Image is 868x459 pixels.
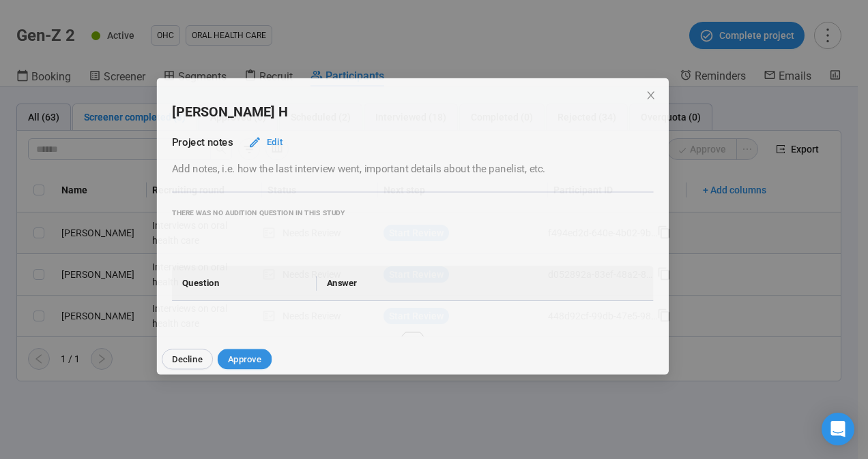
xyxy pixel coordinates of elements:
div: Open Intercom Messenger [822,413,854,445]
h2: [PERSON_NAME] H [177,93,301,116]
button: Decline [167,357,221,379]
th: Question [177,268,332,306]
span: Decline [177,360,210,375]
h3: Project notes [177,128,242,145]
button: Approve [226,357,284,379]
p: Add notes, i.e. how the last interview went, important details about the panelist, etc. [177,156,691,173]
button: Close [680,80,695,95]
div: There was no audition question in this study [177,206,691,218]
span: Edit [278,129,295,144]
span: close [682,81,693,92]
span: Approve [237,360,273,375]
button: Edit [248,125,306,147]
th: Answer [332,268,691,306]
